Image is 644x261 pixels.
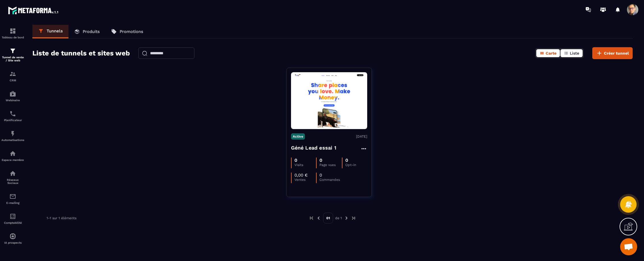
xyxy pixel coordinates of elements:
p: Ventes [294,178,316,182]
img: formation [9,71,16,77]
a: Ouvrir le chat [620,238,637,255]
img: image [291,74,367,128]
a: automationsautomationsWebinaire [1,86,24,106]
p: 0 [294,158,297,163]
img: next [344,216,349,221]
p: CRM [1,79,24,82]
p: 1-1 sur 1 éléments [47,216,76,220]
button: Créer tunnel [592,47,633,59]
p: Page vues [319,163,342,167]
p: IA prospects [1,241,24,244]
a: formationformationTunnel de vente / Site web [1,43,24,66]
img: social-network [9,170,16,177]
p: Opt-in [345,163,367,167]
p: 0 [319,158,322,163]
a: emailemailE-mailing [1,189,24,209]
p: Tunnel de vente / Site web [1,56,24,62]
p: Tableau de bord [1,36,24,39]
a: schedulerschedulerPlanificateur [1,106,24,126]
p: Tunnels [47,28,63,34]
p: Visits [294,163,316,167]
p: Comptabilité [1,221,24,224]
a: automationsautomationsEspace membre [1,146,24,166]
p: Planificateur [1,119,24,122]
p: E-mailing [1,201,24,204]
a: formationformationTableau de bord [1,23,24,43]
p: Automatisations [1,138,24,142]
img: formation [9,28,16,34]
img: next [351,216,356,221]
p: Promotions [120,29,143,34]
p: 0,00 € [294,173,308,178]
span: Carte [546,51,556,55]
img: automations [9,150,16,157]
h4: Géné Lead essai 1 [291,144,336,152]
img: scheduler [9,110,16,117]
img: prev [316,216,321,221]
button: Carte [536,49,560,57]
p: Active [291,133,305,140]
span: Liste [570,51,579,55]
img: prev [309,216,314,221]
p: Commandes [319,178,341,182]
span: Créer tunnel [604,50,629,56]
a: Tunnels [32,25,68,38]
a: Promotions [105,25,149,38]
img: automations [9,130,16,137]
p: Réseaux Sociaux [1,178,24,185]
img: automations [9,233,16,240]
button: Liste [560,49,583,57]
p: Produits [83,29,100,34]
p: Webinaire [1,99,24,102]
a: automationsautomationsAutomatisations [1,126,24,146]
p: 0 [319,173,322,178]
p: Espace membre [1,158,24,161]
h2: Liste de tunnels et sites web [32,47,130,59]
img: formation [9,47,16,54]
p: de 1 [335,216,342,220]
a: accountantaccountantComptabilité [1,209,24,229]
img: automations [9,90,16,97]
img: logo [8,5,59,15]
p: 0 [345,158,348,163]
img: accountant [9,213,16,220]
p: [DATE] [356,134,367,138]
a: social-networksocial-networkRéseaux Sociaux [1,166,24,189]
img: email [9,193,16,200]
a: formationformationCRM [1,66,24,86]
a: Produits [68,25,105,38]
p: 01 [323,213,333,223]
